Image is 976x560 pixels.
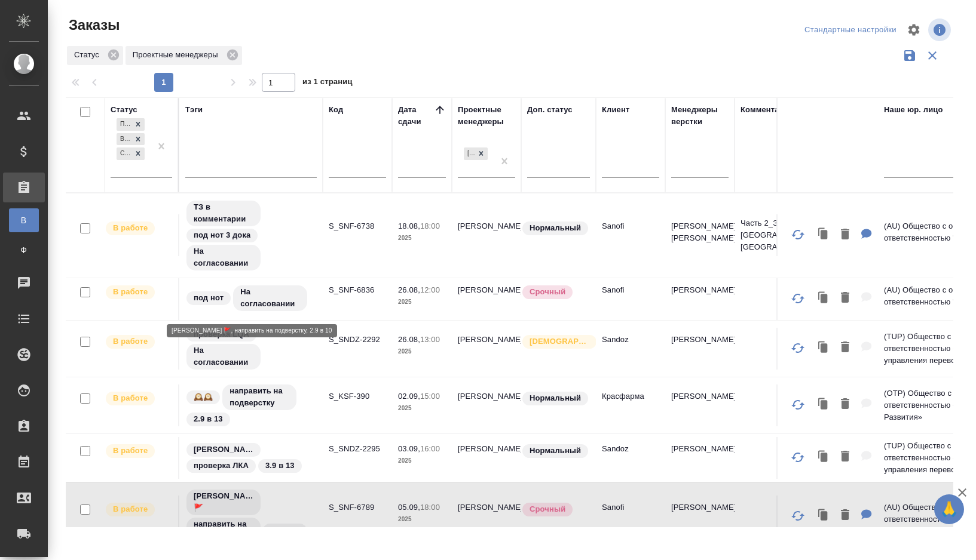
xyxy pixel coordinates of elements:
div: Статус по умолчанию для стандартных заказов [521,390,590,407]
button: Клонировать [812,445,835,469]
button: 🙏 [934,494,964,524]
div: проверка LQA, На согласовании [185,327,317,371]
p: 2025 [398,402,446,414]
button: Обновить [784,443,812,472]
p: [PERSON_NAME] [671,443,729,455]
button: Сбросить фильтры [921,44,944,67]
div: Выставляется автоматически, если на указанный объем услуг необходимо больше времени в стандартном... [521,501,590,518]
button: Удалить [835,336,855,360]
button: Обновить [784,390,812,419]
button: Обновить [784,501,812,530]
div: Подтвержден, В работе, Согласование КП [115,132,146,147]
div: Выставляет ПМ после принятия заказа от КМа [105,501,172,518]
p: направить на подверстку [194,518,253,542]
button: Удалить [835,445,855,469]
div: Выставляет ПМ после принятия заказа от КМа [105,284,172,300]
p: 03.09, [398,444,420,453]
p: Sanofi [602,501,659,513]
p: 2025 [398,232,446,244]
p: Нормальный [530,445,581,457]
span: из 1 страниц [302,75,353,92]
p: [PERSON_NAME] [671,390,729,402]
button: Клонировать [812,392,835,417]
p: В работе [113,222,148,234]
div: Статус по умолчанию для стандартных заказов [521,220,590,236]
p: Красфарма [602,390,659,402]
p: проверка LQA [194,328,249,340]
p: Часть 2_Заказ Swift, [GEOGRAPHIC_DATA], [GEOGRAPHIC_DATA] [741,217,872,253]
p: [DEMOGRAPHIC_DATA] [530,336,589,347]
p: 18.08, [398,221,420,230]
td: [PERSON_NAME] [452,496,521,537]
p: 18:00 [420,221,440,230]
p: S_SNF-6738 [329,220,386,232]
button: Для КМ: Часть 2_Заказ Swift, Patheon, Sittendorf [855,223,878,247]
button: Клонировать [812,503,835,528]
p: 18:00 [420,503,440,512]
p: В работе [113,445,148,457]
p: [PERSON_NAME] [671,334,729,346]
p: 05.09, [398,503,420,512]
div: Комментарии для КМ [741,104,824,116]
p: 26.08, [398,335,420,344]
p: [PERSON_NAME], [PERSON_NAME] [671,220,729,244]
span: Ф [15,244,33,256]
p: В работе [113,286,148,298]
div: Выставляет ПМ после принятия заказа от КМа [105,220,172,236]
p: [PERSON_NAME] [671,501,729,513]
p: Sandoz [602,334,659,346]
p: Статус [74,49,103,61]
div: Выставляет ПМ после принятия заказа от КМа [105,334,172,350]
p: Sanofi [602,284,659,296]
button: Обновить [784,284,812,313]
p: 12:00 [420,285,440,294]
p: 15:00 [420,392,440,401]
p: 2.9 в 13 [194,413,223,425]
div: 🕰️🕰️, направить на подверстку, 2.9 в 13 [185,383,317,427]
div: Код [329,104,343,116]
a: Ф [9,238,39,262]
p: 🕰️🕰️ [194,391,213,403]
a: В [9,208,39,232]
p: проверка ЛКА [194,460,249,472]
div: split button [801,21,899,39]
p: 2025 [398,346,446,358]
p: под нот [194,292,224,304]
span: 🙏 [939,497,959,522]
td: [PERSON_NAME] [452,384,521,426]
div: Статус [67,46,123,65]
div: Менеджеры верстки [671,104,729,128]
div: Клиент [602,104,629,116]
button: Удалить [835,286,855,310]
div: Подтвержден [117,118,131,131]
button: Удалить [835,392,855,417]
p: 2025 [398,455,446,467]
div: Проектные менеджеры [126,46,242,65]
div: Тэги [185,104,203,116]
p: 02.09, [398,392,420,401]
p: 2.9 в 10 [270,524,299,536]
button: Клонировать [812,223,835,247]
div: Согласование КП [117,147,131,160]
td: [PERSON_NAME] [452,328,521,370]
p: Нормальный [530,392,581,404]
div: Статус по умолчанию для стандартных заказов [521,443,590,459]
p: направить на подверстку [230,385,289,409]
div: Наше юр. лицо [884,104,943,116]
div: под нот, На согласовании [185,284,317,312]
p: под нот 3 дока [194,229,250,241]
p: Sandoz [602,443,659,455]
p: 13:00 [420,335,440,344]
button: Удалить [835,223,855,247]
div: Проектные менеджеры [458,104,515,128]
td: [PERSON_NAME] [452,214,521,256]
p: 26.08, [398,285,420,294]
p: 2025 [398,296,446,308]
div: Выставляется автоматически, если на указанный объем услуг необходимо больше времени в стандартном... [521,284,590,300]
p: На согласовании [194,344,253,368]
div: Подтвержден, В работе, Согласование КП [115,146,146,161]
span: Заказы [66,16,120,35]
div: гамаюнова, проверка ЛКА, 3.9 в 13 [185,442,317,474]
p: ТЗ в комментарии [194,201,253,225]
p: 2025 [398,513,446,525]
